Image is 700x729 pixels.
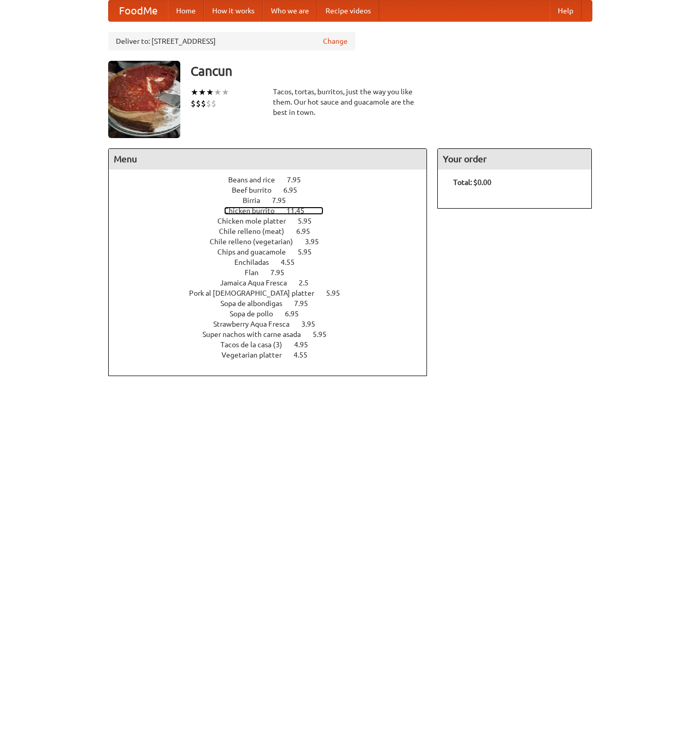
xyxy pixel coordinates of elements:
span: 5.95 [298,217,322,225]
span: Chips and guacamole [217,248,296,256]
span: Chicken mole platter [217,217,296,225]
a: Beans and rice 7.95 [228,176,320,184]
span: 2.5 [299,279,319,287]
li: ★ [206,87,214,98]
li: $ [196,98,201,109]
a: Jamaica Aqua Fresca 2.5 [220,279,328,287]
a: FoodMe [109,1,168,21]
span: Chicken burrito [224,207,285,215]
span: Chile relleno (vegetarian) [210,238,303,246]
span: Super nachos with carne asada [202,330,311,338]
li: $ [211,98,216,109]
span: 4.95 [294,341,318,349]
a: Help [550,1,582,21]
a: Beef burrito 6.95 [232,186,316,194]
a: Recipe videos [317,1,379,21]
a: Change [323,36,348,46]
span: 7.95 [272,196,296,205]
a: Who we are [263,1,317,21]
span: 5.95 [313,330,337,338]
li: $ [206,98,211,109]
span: 7.95 [270,268,295,277]
span: 7.95 [287,176,311,184]
span: Sopa de pollo [230,310,283,318]
span: Flan [245,268,269,277]
span: 6.95 [285,310,309,318]
a: Flan 7.95 [245,268,303,277]
a: Sopa de pollo 6.95 [230,310,318,318]
span: Jamaica Aqua Fresca [220,279,297,287]
a: Strawberry Aqua Fresca 3.95 [213,320,334,328]
li: $ [201,98,206,109]
h4: Your order [438,149,591,169]
a: Enchiladas 4.55 [234,258,314,266]
a: How it works [204,1,263,21]
span: Enchiladas [234,258,279,266]
li: ★ [221,87,229,98]
span: Sopa de albondigas [220,299,293,308]
span: 5.95 [298,248,322,256]
span: Beef burrito [232,186,282,194]
a: Sopa de albondigas 7.95 [220,299,327,308]
div: Deliver to: [STREET_ADDRESS] [108,32,355,50]
h4: Menu [109,149,427,169]
span: Vegetarian platter [221,351,292,359]
span: 4.55 [294,351,318,359]
li: ★ [191,87,198,98]
h3: Cancun [191,61,592,81]
a: Birria 7.95 [243,196,305,205]
span: 6.95 [296,227,320,235]
a: Chile relleno (vegetarian) 3.95 [210,238,338,246]
a: Vegetarian platter 4.55 [221,351,327,359]
img: angular.jpg [108,61,180,138]
li: ★ [214,87,221,98]
li: ★ [198,87,206,98]
a: Chicken burrito 11.45 [224,207,323,215]
span: Birria [243,196,270,205]
span: Chile relleno (meat) [219,227,295,235]
a: Pork al [DEMOGRAPHIC_DATA] platter 5.95 [189,289,359,297]
div: Tacos, tortas, burritos, just the way you like them. Our hot sauce and guacamole are the best in ... [273,87,428,117]
a: Chicken mole platter 5.95 [217,217,331,225]
span: 11.45 [286,207,315,215]
a: Super nachos with carne asada 5.95 [202,330,346,338]
a: Chips and guacamole 5.95 [217,248,331,256]
span: Tacos de la casa (3) [220,341,293,349]
span: 5.95 [326,289,350,297]
span: 3.95 [301,320,326,328]
span: 7.95 [294,299,318,308]
a: Home [168,1,204,21]
a: Chile relleno (meat) 6.95 [219,227,329,235]
b: Total: $0.00 [453,178,491,187]
li: $ [191,98,196,109]
span: Beans and rice [228,176,285,184]
span: Pork al [DEMOGRAPHIC_DATA] platter [189,289,325,297]
a: Tacos de la casa (3) 4.95 [220,341,327,349]
span: 4.55 [281,258,305,266]
span: 6.95 [283,186,308,194]
span: Strawberry Aqua Fresca [213,320,300,328]
span: 3.95 [305,238,329,246]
